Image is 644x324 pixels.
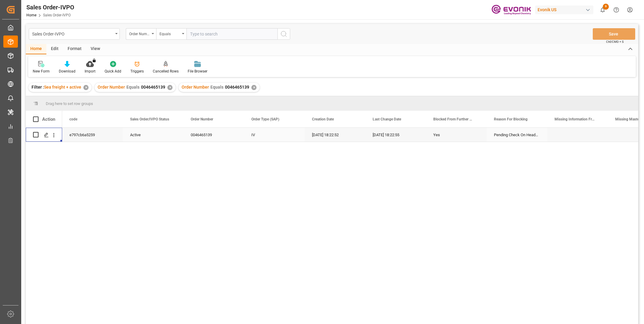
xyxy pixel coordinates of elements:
[98,85,125,89] span: Order Number
[105,69,121,74] div: Quick Add
[46,101,93,106] span: Drag here to set row groups
[126,28,156,40] button: open menu
[153,69,179,74] div: Cancelled Rows
[494,117,528,121] span: Reason For Blocking
[433,117,474,121] span: Blocked From Further Processing
[130,69,144,74] div: Triggers
[63,44,86,54] div: Format
[141,85,165,89] span: 0046465139
[62,128,123,142] div: e797cb6a5259
[609,3,623,17] button: Help Center
[535,5,593,14] div: Evonik US
[86,44,105,54] div: View
[182,85,209,89] span: Order Number
[129,30,150,37] div: Order Number
[606,39,624,44] span: Ctrl/CMD + S
[535,4,596,15] button: Evonik US
[251,85,257,90] div: ✕
[210,85,223,89] span: Equals
[130,117,169,121] span: Sales Order/IVPO Status
[126,85,139,89] span: Equals
[42,116,55,122] div: Action
[83,85,89,90] div: ✕
[32,30,113,37] div: Sales Order-IVPO
[191,117,213,121] span: Order Number
[130,128,176,142] div: Active
[491,5,531,15] img: Evonik-brand-mark-Deep-Purple-RGB.jpeg_1700498283.jpeg
[593,28,635,40] button: Save
[555,117,595,121] span: Missing Information From Header
[251,117,279,121] span: Order Type (SAP)
[33,69,50,74] div: New Form
[186,28,277,40] input: Type to search
[277,28,290,40] button: search button
[26,44,46,54] div: Home
[44,85,81,89] span: Sea freight + active
[305,128,365,142] div: [DATE] 18:22:52
[188,69,207,74] div: File Browser
[365,128,426,142] div: [DATE] 18:22:55
[225,85,249,89] span: 0046465139
[433,128,479,142] div: Yes
[26,3,74,12] div: Sales Order-IVPO
[373,117,401,121] span: Last Change Date
[26,128,62,142] div: Press SPACE to select this row.
[167,85,173,90] div: ✕
[156,28,186,40] button: open menu
[32,85,44,89] span: Filter :
[183,128,244,142] div: 0046465139
[59,69,75,74] div: Download
[244,128,305,142] div: IV
[603,4,609,10] span: 9
[69,117,77,121] span: code
[46,44,63,54] div: Edit
[29,28,120,40] button: open menu
[26,13,36,17] a: Home
[159,30,180,37] div: Equals
[596,3,609,17] button: show 9 new notifications
[312,117,334,121] span: Creation Date
[487,128,547,142] div: Pending Check On Header Level, Special Transport Requirements Unchecked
